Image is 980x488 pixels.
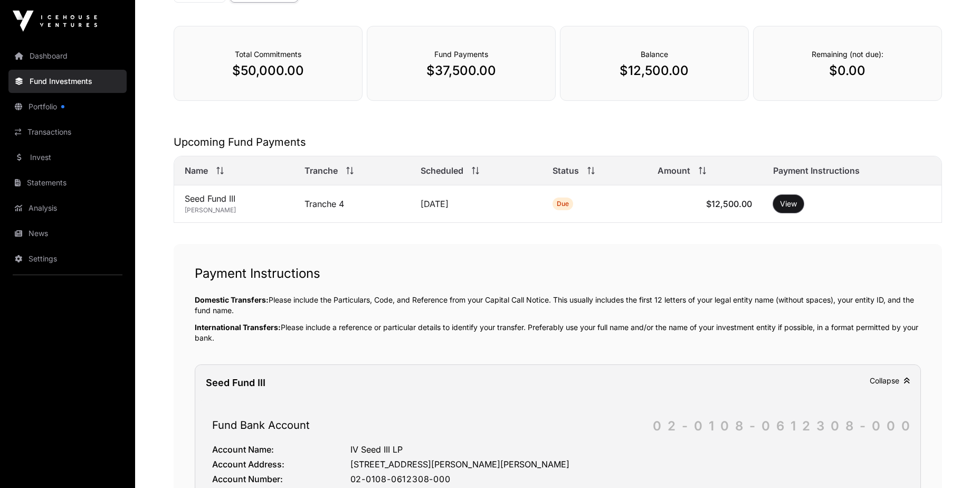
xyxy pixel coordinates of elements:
span: Collapse [870,376,910,385]
div: Account Address: [212,458,350,471]
p: $12,500.00 [582,62,727,79]
div: [STREET_ADDRESS][PERSON_NAME][PERSON_NAME] [350,458,903,471]
td: [DATE] [410,185,542,223]
span: Domestic Transfers: [195,295,269,304]
p: $0.00 [775,62,920,79]
a: Analysis [8,196,127,220]
span: $12,500.00 [706,199,752,209]
a: News [8,222,127,245]
span: Balance [641,50,668,59]
span: [PERSON_NAME] [185,206,236,214]
span: Total Commitments [235,50,301,59]
iframe: Chat Widget [927,437,980,488]
span: Tranche [305,164,338,177]
p: Please include a reference or particular details to identify your transfer. Preferably use your f... [195,322,921,343]
a: Invest [8,146,127,169]
span: Status [553,164,579,177]
span: Name [185,164,208,177]
h2: Fund Bank Account [212,418,903,433]
span: Fund Payments [434,50,488,59]
div: Seed Fund III [206,376,265,390]
p: $50,000.00 [195,62,341,79]
a: Transactions [8,120,127,144]
span: International Transfers: [195,323,281,332]
td: Tranche 4 [294,185,411,223]
button: View [773,195,804,213]
div: Account Name: [212,443,350,456]
a: Statements [8,171,127,194]
a: Fund Investments [8,70,127,93]
p: $37,500.00 [388,62,534,79]
a: Dashboard [8,44,127,68]
h1: Payment Instructions [195,265,921,282]
span: Remaining (not due): [812,50,883,59]
a: Settings [8,247,127,270]
a: Portfolio [8,95,127,118]
p: Please include the Particulars, Code, and Reference from your Capital Call Notice. This usually i... [195,295,921,316]
span: Due [557,200,569,208]
span: Amount [658,164,690,177]
span: Scheduled [421,164,463,177]
div: 02-0108-0612308-000 [653,418,916,435]
h2: Upcoming Fund Payments [174,135,942,149]
td: Seed Fund III [174,185,294,223]
div: IV Seed III LP [350,443,903,456]
div: 02-0108-0612308-000 [350,473,903,485]
span: Payment Instructions [773,164,860,177]
div: Account Number: [212,473,350,485]
img: Icehouse Ventures Logo [13,11,97,32]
